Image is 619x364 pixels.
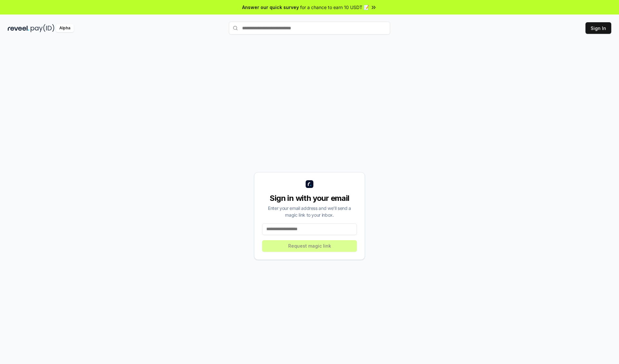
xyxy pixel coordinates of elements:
div: Sign in with your email [262,193,357,203]
span: Answer our quick survey [242,4,299,11]
img: pay_id [31,24,54,32]
span: for a chance to earn 10 USDT 📝 [300,4,369,11]
img: logo_small [306,180,313,188]
button: Sign In [585,22,611,34]
div: Enter your email address and we’ll send a magic link to your inbox. [262,205,357,218]
div: Alpha [56,24,74,32]
img: reveel_dark [8,24,29,32]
